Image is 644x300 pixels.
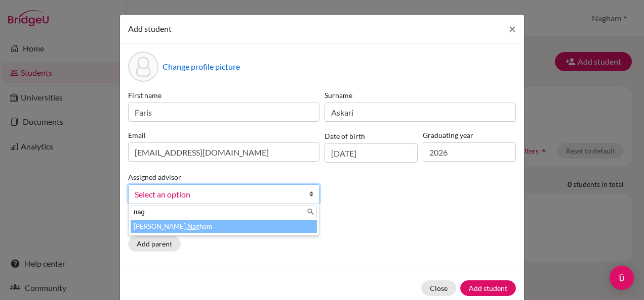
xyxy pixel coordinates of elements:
[421,280,456,296] button: Close
[423,130,516,140] label: Graduating year
[509,21,516,36] span: ×
[131,220,317,233] li: [PERSON_NAME], ham
[128,90,319,101] label: First name
[128,220,516,232] p: Parents
[187,222,199,230] em: Nag
[128,172,181,182] label: Assigned advisor
[325,131,365,141] label: Date of birth
[128,52,158,82] div: Profile picture
[325,90,516,101] label: Surname
[325,143,418,163] input: dd/mm/yyyy
[501,15,524,43] button: Close
[128,24,172,33] span: Add student
[128,236,181,252] button: Add parent
[610,266,634,290] div: Open Intercom Messenger
[460,280,516,296] button: Add student
[128,130,319,140] label: Email
[135,188,300,201] span: Select an option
